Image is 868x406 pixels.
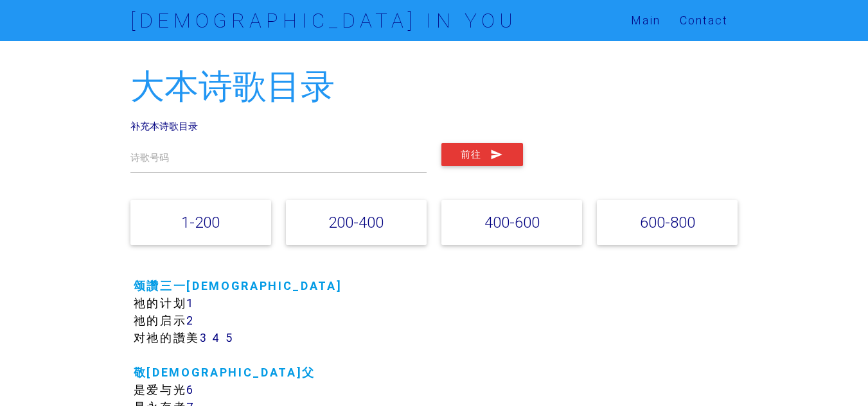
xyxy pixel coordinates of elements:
a: 3 [200,330,208,345]
a: 1-200 [181,213,220,232]
a: 1 [186,296,195,310]
a: 4 [212,330,221,345]
a: 2 [186,313,195,328]
a: 颂讚三一[DEMOGRAPHIC_DATA] [134,278,342,293]
a: 600-800 [640,213,695,232]
a: 200-400 [328,213,384,232]
button: 前往 [441,143,523,166]
label: 诗歌号码 [130,151,169,165]
a: 400-600 [484,213,540,232]
a: 5 [226,330,234,345]
a: 6 [186,382,195,397]
a: 敬[DEMOGRAPHIC_DATA]父 [134,365,315,380]
a: 补充本诗歌目录 [130,120,198,132]
h2: 大本诗歌目录 [130,68,738,106]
